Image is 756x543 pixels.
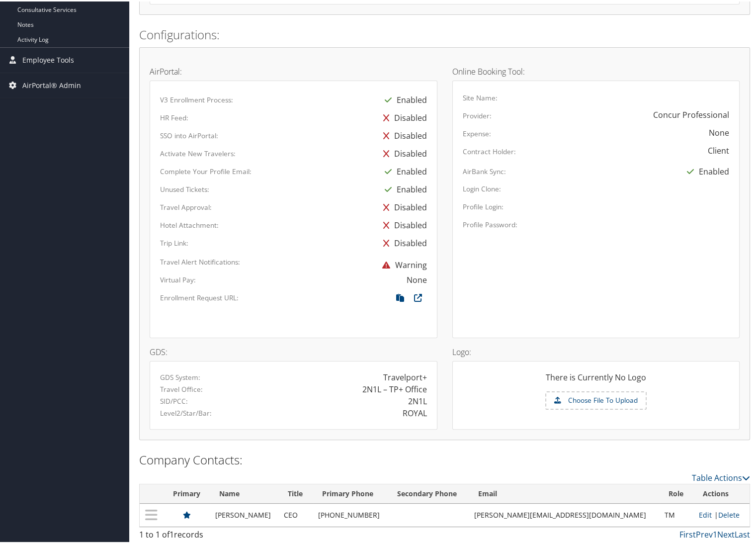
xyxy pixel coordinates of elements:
div: Disabled [378,143,427,161]
td: [PHONE_NUMBER] [313,502,388,525]
label: Virtual Pay: [160,273,196,283]
td: [PERSON_NAME] [210,502,279,525]
h2: Configurations: [139,25,750,42]
th: Title [279,483,313,502]
label: Contract Holder: [463,145,516,155]
label: Enrollment Request URL: [160,291,239,301]
th: Email [469,483,660,502]
div: Client [708,143,729,155]
label: Travel Approval: [160,201,212,211]
div: Disabled [378,107,427,125]
a: First [679,528,696,539]
div: None [709,125,729,137]
a: Last [735,528,750,539]
td: CEO [279,502,313,525]
div: Disabled [378,215,427,233]
label: Level2/Star/Bar: [160,407,212,417]
label: Choose File To Upload [546,391,646,408]
a: Table Actions [692,471,750,482]
div: Travelport+ [383,370,427,382]
a: Edit [699,509,712,518]
th: Primary [163,483,210,502]
label: AirBank Sync: [463,165,506,175]
div: Disabled [378,125,427,143]
div: Disabled [378,197,427,215]
div: 2N1L [408,394,427,406]
div: Enabled [380,90,427,107]
div: ROYAL [403,406,427,418]
th: Secondary Phone [388,483,469,502]
a: Next [717,528,735,539]
label: Profile Password: [463,218,517,228]
label: Site Name: [463,91,498,101]
div: Enabled [682,161,729,179]
div: Disabled [378,233,427,251]
label: Login Clone: [463,182,501,192]
label: GDS System: [160,371,200,381]
span: Warning [377,258,427,269]
div: None [407,272,427,284]
label: Expense: [463,127,491,137]
label: Hotel Attachment: [160,219,219,229]
a: Delete [718,509,740,518]
label: Trip Link: [160,237,188,247]
label: SID/PCC: [160,395,188,405]
label: Complete Your Profile Email: [160,165,252,175]
label: SSO into AirPortal: [160,129,218,139]
label: V3 Enrollment Process: [160,93,233,103]
h4: Online Booking Tool: [452,66,740,74]
td: TM [660,502,694,525]
span: AirPortal® Admin [22,72,81,96]
label: Provider: [463,109,492,119]
span: 1 [169,528,174,539]
td: [PERSON_NAME][EMAIL_ADDRESS][DOMAIN_NAME] [469,502,660,525]
th: Actions [694,483,750,502]
label: Travel Alert Notifications: [160,256,240,266]
h4: GDS: [150,347,437,355]
div: Concur Professional [653,107,729,119]
h2: Company Contacts: [139,450,750,467]
th: Role [660,483,694,502]
a: Prev [696,528,713,539]
th: Name [210,483,279,502]
th: Primary Phone [313,483,388,502]
a: 1 [713,528,717,539]
h4: AirPortal: [150,66,437,74]
h4: Logo: [452,347,740,355]
label: Unused Tickets: [160,183,209,193]
div: There is Currently No Logo [463,370,730,390]
label: HR Feed: [160,111,188,121]
div: Enabled [380,179,427,197]
label: Travel Office: [160,383,203,393]
label: Profile Login: [463,200,504,210]
div: 2N1L – TP+ Office [362,382,427,394]
label: Activate New Travelers: [160,147,236,157]
td: | [694,502,750,525]
div: Enabled [380,161,427,179]
span: Employee Tools [22,46,74,71]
